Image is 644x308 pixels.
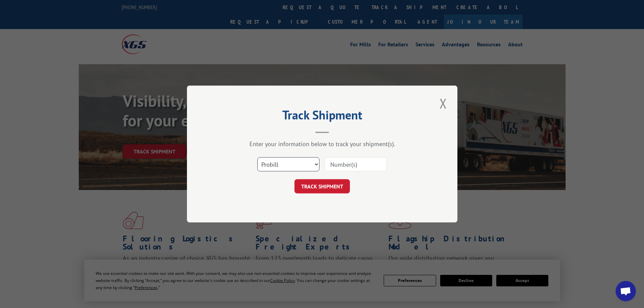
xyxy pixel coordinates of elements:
[325,157,387,171] input: Number(s)
[221,140,424,148] div: Enter your information below to track your shipment(s).
[294,179,350,193] button: TRACK SHIPMENT
[221,110,424,123] h2: Track Shipment
[437,94,449,113] button: Close modal
[616,281,636,301] a: Open chat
